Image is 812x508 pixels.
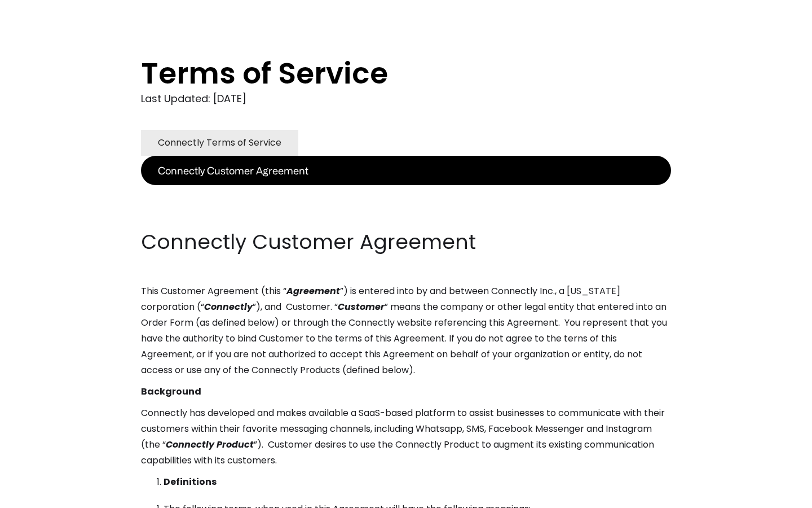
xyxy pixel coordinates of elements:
[141,90,671,107] div: Last Updated: [DATE]
[166,438,254,451] em: Connectly Product
[164,475,217,488] strong: Definitions
[158,163,308,178] div: Connectly Customer Agreement
[23,488,68,504] ul: Language list
[158,135,281,151] div: Connectly Terms of Service
[204,300,253,313] em: Connectly
[141,385,201,398] strong: Background
[11,487,68,504] aside: Language selected: English
[141,207,671,222] p: ‍
[141,185,671,201] p: ‍
[141,405,671,468] p: Connectly has developed and makes available a SaaS-based platform to assist businesses to communi...
[141,283,671,378] p: This Customer Agreement (this “ ”) is entered into by and between Connectly Inc., a [US_STATE] co...
[286,284,340,297] em: Agreement
[141,56,626,90] h1: Terms of Service
[141,228,671,256] h2: Connectly Customer Agreement
[338,300,385,313] em: Customer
